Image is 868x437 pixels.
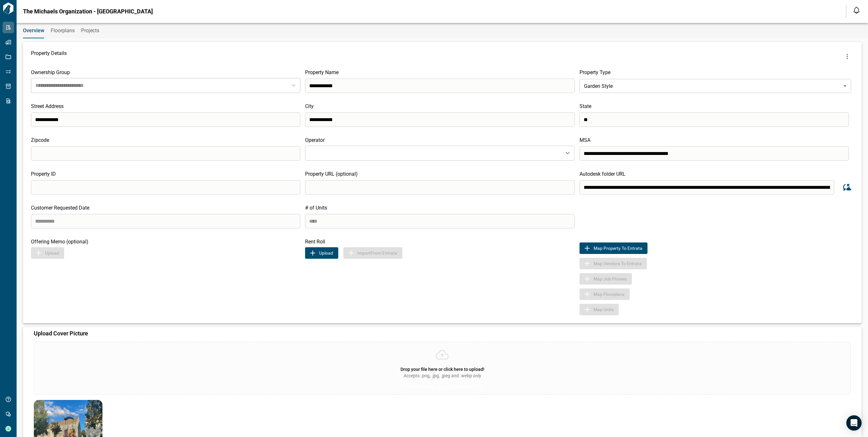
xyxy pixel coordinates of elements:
span: Drop your file here or click here to upload! [400,367,484,372]
button: Open notification feed [851,5,862,15]
input: search [580,146,849,161]
span: Property Type [580,69,610,75]
span: Projects [81,27,99,34]
input: search [31,146,300,161]
input: search [305,180,574,195]
input: search [580,180,834,195]
span: Floorplans [51,27,75,34]
input: search [31,112,300,127]
span: Ownership Group [31,69,70,75]
span: Property ID [31,171,56,177]
button: uploadUpload [305,247,338,259]
button: Map to EntrataMap Property to Entrata [580,242,647,254]
button: Sync data from Autodesk [839,180,854,195]
span: Property URL (optional) [305,171,358,177]
span: Street Address [31,103,64,109]
span: Rent Roll [305,239,325,245]
span: Offering Memo (optional) [31,239,88,245]
div: Open Intercom Messenger [846,415,862,431]
span: Zipcode [31,137,49,143]
button: more [841,50,854,63]
span: Overview [23,27,44,34]
button: Open [563,149,572,157]
input: search [580,112,849,127]
input: search [31,214,300,228]
span: Upload Cover Picture [34,330,88,337]
span: Property Name [305,69,339,75]
span: The Michaels Organization - [GEOGRAPHIC_DATA] [23,8,153,15]
img: Map to Entrata [583,244,591,252]
span: Accepts .png, .jpg, .jpeg and .webp only [404,372,481,379]
span: # of Units [305,205,327,211]
span: City [305,103,314,109]
span: Operator [305,137,325,143]
span: Property Details [31,50,67,63]
input: search [31,180,300,195]
div: Garden Style [580,77,851,95]
p: Upload only .jpg .png .jpeg .webp Files* [400,383,485,390]
input: search [305,79,574,93]
input: search [305,112,574,127]
span: Customer Requested Date [31,205,89,211]
span: State [580,103,591,109]
span: MSA [580,137,590,143]
img: upload [309,249,317,257]
span: Autodesk folder URL [580,171,625,177]
div: base tabs [17,23,868,38]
